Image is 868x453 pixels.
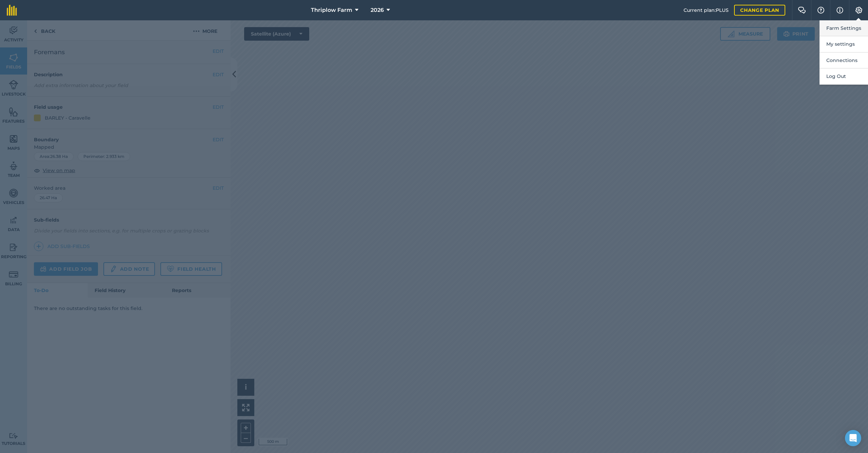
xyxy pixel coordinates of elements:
[820,20,868,36] button: Farm Settings
[820,36,868,52] button: My settings
[855,7,863,14] img: A cog icon
[371,6,384,14] span: 2026
[845,430,861,446] div: Open Intercom Messenger
[817,7,825,14] img: A question mark icon
[820,53,868,68] button: Connections
[311,6,352,14] span: Thriplow Farm
[684,6,729,14] span: Current plan : PLUS
[798,7,806,14] img: Two speech bubbles overlapping with the left bubble in the forefront
[7,5,17,16] img: fieldmargin Logo
[734,5,785,16] a: Change plan
[836,6,843,14] img: svg+xml;base64,PHN2ZyB4bWxucz0iaHR0cDovL3d3dy53My5vcmcvMjAwMC9zdmciIHdpZHRoPSIxNyIgaGVpZ2h0PSIxNy...
[820,68,868,84] button: Log Out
